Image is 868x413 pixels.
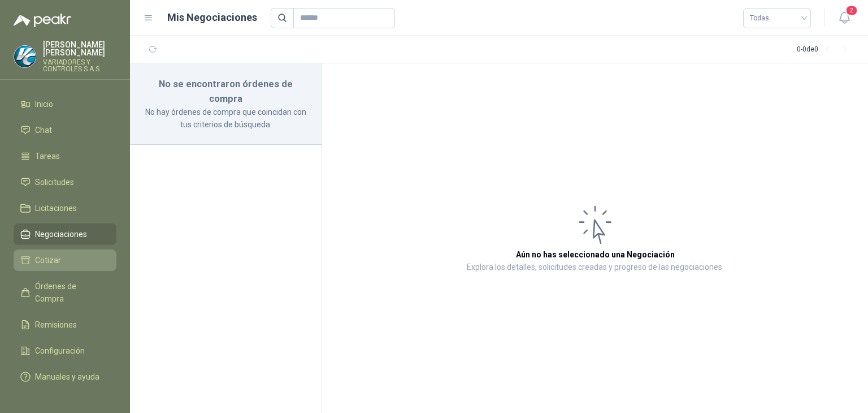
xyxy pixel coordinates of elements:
h3: No se encontraron órdenes de compra [144,77,308,106]
div: 0 - 0 de 0 [797,41,854,59]
a: Remisiones [14,314,116,335]
img: Company Logo [14,46,36,67]
span: Configuración [35,345,85,357]
a: Chat [14,119,116,141]
span: Negociaciones [35,228,87,240]
h1: Mis Negociaciones [167,10,257,25]
span: Chat [35,124,52,136]
a: Tareas [14,145,116,167]
span: Remisiones [35,319,77,331]
a: Manuales y ayuda [14,366,116,388]
span: Órdenes de Compra [35,280,106,305]
h3: Aún no has seleccionado una Negociación [516,248,675,261]
a: Órdenes de Compra [14,276,116,309]
button: 2 [834,8,854,28]
p: Explora los detalles, solicitudes creadas y progreso de las negociaciones. [467,261,724,274]
a: Cotizar [14,249,116,271]
a: Solicitudes [14,171,116,193]
p: No hay órdenes de compra que coincidan con tus criterios de búsqueda. [144,106,308,131]
a: Configuración [14,340,116,362]
span: Manuales y ayuda [35,371,99,383]
span: Licitaciones [35,202,77,214]
p: VARIADORES Y CONTROLES S.A.S [43,59,116,72]
a: Negociaciones [14,223,116,245]
span: Cotizar [35,254,61,266]
span: Inicio [35,98,53,110]
a: Inicio [14,93,116,115]
span: 2 [845,5,858,16]
p: [PERSON_NAME] [PERSON_NAME] [43,41,116,57]
a: Licitaciones [14,197,116,219]
span: Todas [750,10,804,27]
span: Solicitudes [35,176,74,188]
img: Logo peakr [14,14,71,27]
span: Tareas [35,150,60,162]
